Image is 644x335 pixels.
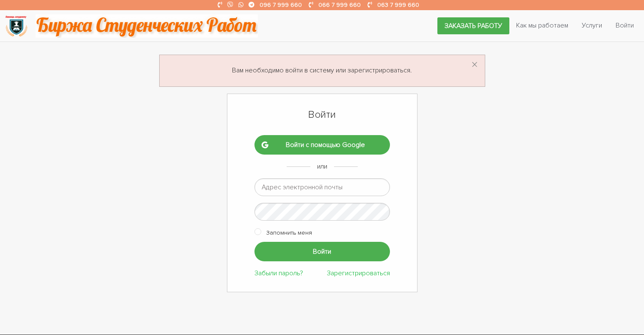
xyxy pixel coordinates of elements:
a: Как мы работаем [509,17,575,33]
a: Заказать работу [437,17,509,34]
input: Войти [254,242,390,261]
button: Dismiss alert [471,58,478,72]
a: Войти с помощью Google [254,135,390,155]
a: Услуги [575,17,609,33]
a: 063 7 999 660 [377,1,419,8]
a: Забыли пароль? [254,269,303,277]
span: или [317,162,327,171]
img: logo-135dea9cf721667cc4ddb0c1795e3ba8b7f362e3d0c04e2cc90b931989920324.png [5,14,28,38]
a: Зарегистрироваться [327,269,390,277]
img: motto-2ce64da2796df845c65ce8f9480b9c9d679903764b3ca6da4b6de107518df0fe.gif [36,14,258,38]
a: Войти [609,17,641,33]
label: Запомнить меня [266,227,312,238]
a: 066 7 999 660 [318,1,361,8]
a: 096 7 999 660 [260,1,302,8]
span: × [471,57,478,73]
input: Адрес электронной почты [254,178,390,196]
p: Вам необходимо войти в систему или зарегистрироваться. [170,65,475,76]
h1: Войти [254,108,390,122]
span: Войти с помощью Google [268,141,383,149]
